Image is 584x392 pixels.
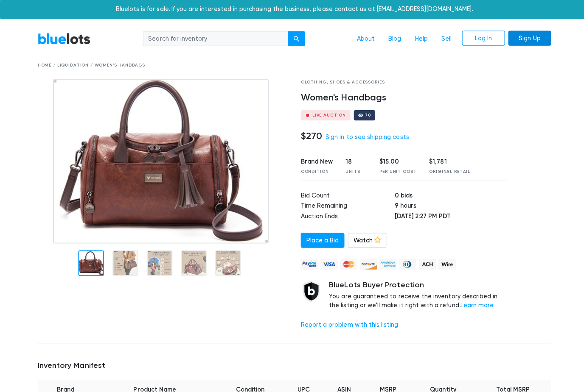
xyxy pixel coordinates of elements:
img: buyer_protection_shield-3b65640a83011c7d3ede35a8e5a80bfdfaa6a97447f0071c1475b91a4b0b3d01.png [298,278,320,300]
a: Sign Up [504,31,547,46]
a: Report a problem with this listing [298,319,395,326]
a: Sign in to see shipping costs [323,132,406,139]
img: diners_club-c48f30131b33b1bb0e5d0e2dbd43a8bea4cb12cb2961413e2f4250e06c020426.png [396,257,413,267]
div: Brand New [298,156,330,165]
img: ach-b7992fed28a4f97f893c574229be66187b9afb3f1a8d16a4691d3d3140a8ab00.png [416,257,432,267]
input: Search for inventory [142,31,286,46]
img: mastercard-42073d1d8d11d6635de4c079ffdb20a4f30a903dc55d1612383a1b395dd17f39.png [337,257,354,267]
h5: Inventory Manifest [37,358,547,367]
a: Place a Bid [298,231,342,246]
a: Watch [345,231,383,246]
div: 18 [343,156,364,165]
h4: $270 [298,129,320,140]
h4: Women's Handbags [298,92,503,103]
div: Original Retail [426,167,466,174]
div: Units [343,167,364,174]
img: discover-82be18ecfda2d062aad2762c1ca80e2d36a4073d45c9e0ffae68cd515fbd3d32.png [357,257,374,267]
div: Condition [298,167,330,174]
div: Clothing, Shoes & Accessories [298,78,503,85]
td: Time Remaining [298,200,391,210]
td: [DATE] 2:27 PM PDT [391,210,503,221]
div: Per Unit Cost [376,167,413,174]
a: Log In [458,31,501,46]
img: american_express-ae2a9f97a040b4b41f6397f7637041a5861d5f99d0716c09922aba4e24c8547d.png [376,257,393,267]
div: Live Auction [310,112,343,117]
a: BlueLots [37,32,90,44]
a: About [347,31,379,47]
td: 9 hours [391,200,503,210]
div: 70 [362,112,368,117]
a: Blog [379,31,405,47]
img: wire-908396882fe19aaaffefbd8e17b12f2f29708bd78693273c0e28e3a24408487f.png [435,257,452,267]
a: Help [405,31,431,47]
img: 184762af-5317-438a-b5a1-f6013a692300-1731293532.jpg [53,78,267,242]
td: Auction Ends [298,210,391,221]
td: Bid Count [298,189,391,200]
td: 0 bids [391,189,503,200]
img: paypal_credit-80455e56f6e1299e8d57f40c0dcee7b8cd4ae79b9eccbfc37e2480457ba36de9.png [298,257,315,267]
a: Learn more [457,299,490,306]
a: Sell [431,31,455,47]
div: $1,781 [426,156,466,165]
img: visa-79caf175f036a155110d1892330093d4c38f53c55c9ec9e2c3a54a56571784bb.png [318,257,335,267]
h5: BlueLots Buyer Protection [326,278,503,288]
div: $15.00 [376,156,413,165]
div: You are guaranteed to receive the inventory described in the listing or we'll make it right with ... [326,278,503,308]
div: Home / Liquidation / Women's Handbags [37,62,547,68]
